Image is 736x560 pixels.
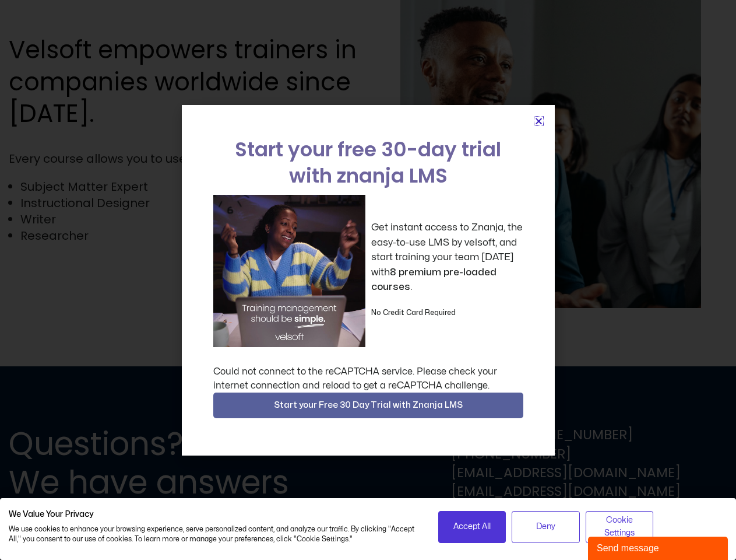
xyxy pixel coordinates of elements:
a: Close [534,117,543,125]
p: Get instant access to Znanja, the easy-to-use LMS by velsoft, and start training your team [DATE]... [371,220,523,295]
button: Accept all cookies [438,511,506,543]
strong: No Credit Card Required [371,309,456,316]
strong: 8 premium pre-loaded courses [371,267,496,292]
iframe: chat widget [588,534,730,560]
button: Deny all cookies [512,511,580,543]
h2: Start your free 30-day trial with znanja LMS [213,136,523,189]
span: Cookie Settings [593,514,646,540]
img: a woman sitting at her laptop dancing [213,195,365,347]
span: Deny [536,520,555,533]
div: Could not connect to the reCAPTCHA service. Please check your internet connection and reload to g... [213,365,523,393]
button: Start your Free 30 Day Trial with Znanja LMS [213,393,523,418]
h2: We Value Your Privacy [9,509,421,520]
span: Start your Free 30 Day Trial with Znanja LMS [274,398,463,412]
button: Adjust cookie preferences [586,511,654,543]
p: We use cookies to enhance your browsing experience, serve personalized content, and analyze our t... [9,524,421,544]
span: Accept All [453,520,491,533]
